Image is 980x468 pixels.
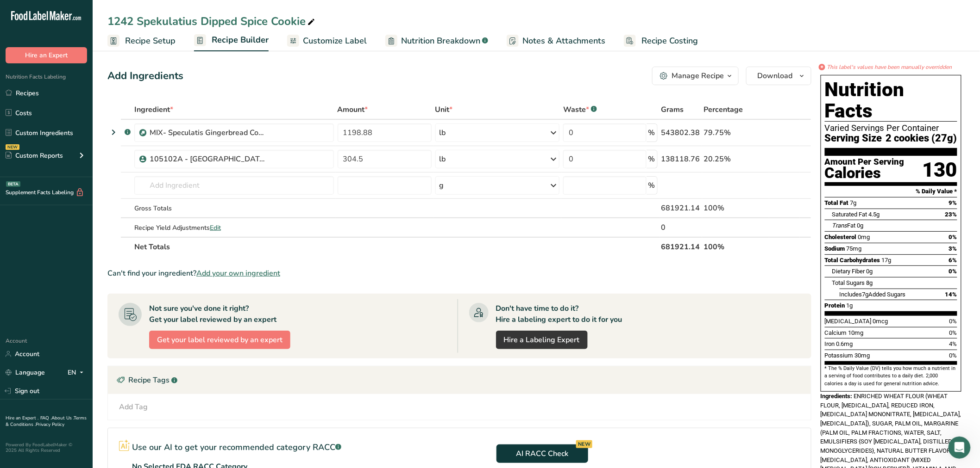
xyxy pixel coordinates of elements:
[440,180,444,191] div: g
[661,222,700,233] div: 0
[507,31,605,51] a: Notes & Attachments
[125,35,176,47] span: Recipe Setup
[107,13,317,30] div: 1242 Spekulatius Dipped Spice Cookie
[516,448,569,459] span: AI RACC Check
[496,444,588,463] button: AI RACC Check NEW
[825,166,905,180] div: Calories
[847,302,853,309] span: 1g
[652,67,739,85] button: Manage Recipe
[949,437,971,459] iframe: Intercom live chat
[576,440,592,448] div: NEW
[836,340,853,347] span: 0.6mg
[496,331,588,349] a: Hire a Labeling Expert
[873,318,888,325] span: 0mcg
[923,158,957,182] div: 130
[825,365,957,388] section: * The % Daily Value (DV) tells you how much a nutrient in a serving of food contributes to a dail...
[6,364,45,381] a: Language
[661,154,700,165] div: 138118.76
[832,268,865,275] span: Dietary Fiber
[210,223,221,232] span: Edit
[949,329,957,336] span: 0%
[949,234,957,240] span: 0%
[825,79,957,122] h1: Nutrition Facts
[825,186,957,197] section: % Daily Value *
[401,35,480,47] span: Nutrition Breakdown
[522,35,605,47] span: Notes & Attachments
[108,366,811,394] div: Recipe Tags
[945,211,957,218] span: 23%
[886,133,957,144] span: 2 cookies (27g)
[848,329,864,336] span: 10mg
[704,127,767,138] div: 79.75%
[857,222,864,229] span: 0g
[825,318,872,325] span: [MEDICAL_DATA]
[832,222,856,229] span: Fat
[6,47,87,63] button: Hire an Expert
[672,70,724,81] div: Manage Recipe
[945,291,957,298] span: 14%
[758,70,793,81] span: Download
[660,237,702,256] th: 681921.14
[435,104,453,115] span: Unit
[6,181,20,187] div: BETA
[949,352,957,359] span: 0%
[949,340,957,347] span: 4%
[132,237,660,256] th: Net Totals
[661,203,700,214] div: 681921.14
[855,352,870,359] span: 30mg
[825,158,905,166] div: Amount Per Serving
[440,127,446,138] div: lb
[825,329,847,336] span: Calcium
[287,31,367,51] a: Customize Label
[825,234,857,240] span: Cholesterol
[746,67,811,85] button: Download
[149,331,290,349] button: Get your label reviewed by an expert
[850,199,857,206] span: 7g
[36,421,64,428] a: Privacy Policy
[949,199,957,206] span: 9%
[825,352,854,359] span: Potassium
[107,31,176,51] a: Recipe Setup
[704,203,767,214] div: 100%
[212,34,269,46] span: Recipe Builder
[840,291,906,298] span: Includes Added Sugars
[119,401,148,413] div: Add Tag
[661,104,684,115] span: Grams
[496,303,622,325] div: Don't have time to do it? Hire a labeling expert to do it for you
[949,268,957,275] span: 0%
[132,441,341,454] p: Use our AI to get your recommended category RACC
[338,104,368,115] span: Amount
[827,63,952,71] i: This label's values have been manually overridden
[624,31,698,51] a: Recipe Costing
[949,257,957,264] span: 6%
[134,104,173,115] span: Ingredient
[385,31,488,51] a: Nutrition Breakdown
[825,302,845,309] span: Protein
[867,268,873,275] span: 0g
[825,199,849,206] span: Total Fat
[134,203,334,213] div: Gross Totals
[157,334,283,345] span: Get your label reviewed by an expert
[867,279,873,286] span: 8g
[882,257,892,264] span: 17g
[303,35,367,47] span: Customize Label
[832,211,867,218] span: Saturated Fat
[6,442,87,453] div: Powered By FoodLabelMaker © 2025 All Rights Reserved
[704,104,743,115] span: Percentage
[702,237,769,256] th: 100%
[704,154,767,165] div: 20.25%
[6,144,19,150] div: NEW
[6,415,87,428] a: Terms & Conditions .
[149,303,276,325] div: Not sure you've done it right? Get your label reviewed by an expert
[139,129,146,136] img: Sub Recipe
[949,245,957,252] span: 3%
[832,222,848,229] i: Trans
[6,151,63,160] div: Custom Reports
[68,367,87,378] div: EN
[821,393,853,400] span: Ingredients:
[832,279,865,286] span: Total Sugars
[869,211,880,218] span: 4.5g
[825,257,880,264] span: Total Carbohydrates
[134,176,334,195] input: Add Ingredient
[825,123,957,133] div: Varied Servings Per Container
